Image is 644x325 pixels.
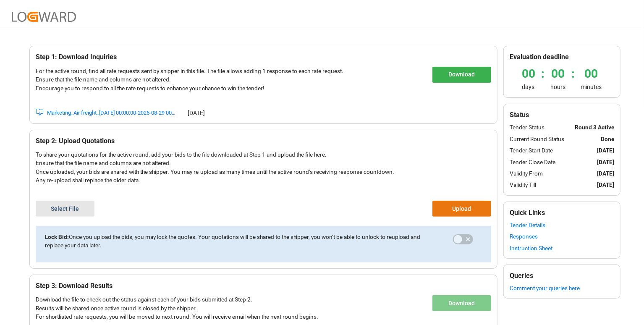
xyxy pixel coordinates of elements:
[36,109,176,118] a: Marketing_Air freight_[DATE] 00:00:00-2026-08-29 00:00:00
[510,221,614,229] a: Tender Details
[36,52,491,62] div: Step 1: Download Inquiries
[581,65,602,83] div: 00
[432,67,491,83] button: Download
[597,158,614,166] div: [DATE]
[522,83,536,92] div: days
[510,146,553,155] div: Tender Start Date
[45,233,69,240] b: Lock Bid:
[510,158,555,166] div: Tender Close Date
[551,65,566,83] div: 00
[188,109,205,118] div: [DATE]
[551,83,566,92] div: hours
[12,12,76,22] img: Logward_new_orange.png
[510,232,614,241] a: Responses
[597,169,614,178] div: [DATE]
[510,52,614,62] div: Evaluation deadline
[432,295,491,311] button: Download
[542,65,545,92] div: :
[572,65,575,92] div: :
[510,135,564,143] div: Current Round Status
[575,123,614,131] div: Round 3 Active
[47,109,176,117] div: Marketing_Air freight_[DATE] 00:00:00-2026-08-29 00:00:00
[432,201,491,217] button: Upload
[36,281,491,291] div: Step 3: Download Results
[510,181,536,189] div: Validity Till
[510,110,614,120] div: Status
[510,169,543,178] div: Validity From
[581,83,602,92] div: minutes
[597,146,614,155] div: [DATE]
[36,201,94,217] button: Select File
[510,123,545,131] div: Tender Status
[36,150,491,191] div: To share your quotations for the active round, add your bids to the file downloaded at Step 1 and...
[510,244,614,252] a: Instruction Sheet​
[601,135,614,143] div: Done
[45,233,439,256] div: Once you upload the bids, you may lock the quotes. Your quotations will be shared to the shipper,...
[597,181,614,189] div: [DATE]
[510,284,614,292] a: Comment your queries here
[510,271,614,281] div: Queries
[36,67,343,98] div: For the active round, find all rate requests sent by shipper in this file. The file allows adding...
[522,65,536,83] div: 00
[510,208,614,218] div: Quick Links
[36,136,491,146] div: Step 2: Upload Quotations​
